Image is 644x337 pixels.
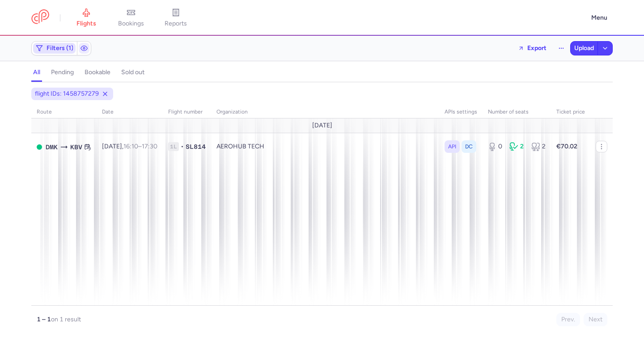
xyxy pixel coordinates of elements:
span: SL814 [186,142,206,151]
th: Ticket price [551,105,590,119]
span: flights [76,20,96,28]
a: bookings [109,8,153,28]
button: Upload [571,42,597,55]
span: KBV [70,142,82,152]
span: Upload [574,45,594,52]
button: Export [512,41,552,55]
button: Prev. [556,313,580,326]
time: 17:30 [142,143,157,150]
th: number of seats [483,105,551,119]
span: [DATE], [102,143,157,150]
span: reports [165,20,187,28]
th: organization [211,105,439,119]
button: Next [584,313,607,326]
th: APIs settings [439,105,483,119]
a: CitizenPlane red outlined logo [31,9,49,26]
span: 1L [168,142,179,151]
span: Export [527,45,547,51]
span: DMK [46,142,58,152]
a: reports [153,8,198,28]
div: 0 [488,142,502,151]
a: flights [64,8,109,28]
span: DC [465,142,473,151]
button: Filters (1) [32,42,77,55]
th: Flight number [163,105,211,119]
span: on 1 result [51,316,81,323]
h4: bookable [85,68,110,76]
div: 2 [531,142,546,151]
h4: sold out [121,68,144,76]
span: Filters (1) [47,45,73,52]
td: AEROHUB TECH [211,133,439,160]
button: Menu [586,9,613,26]
span: – [123,143,157,150]
span: [DATE] [312,122,332,129]
div: 2 [509,142,524,151]
span: API [448,142,456,151]
h4: all [33,68,40,76]
th: date [97,105,163,119]
span: flight IDs: 1458757279 [35,89,99,98]
time: 16:10 [123,143,138,150]
span: • [181,142,184,151]
h4: pending [51,68,74,76]
strong: €70.02 [556,143,577,150]
span: bookings [118,20,144,28]
th: route [31,105,97,119]
strong: 1 – 1 [37,316,51,323]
